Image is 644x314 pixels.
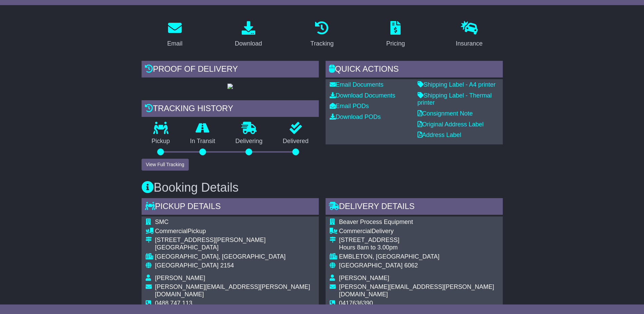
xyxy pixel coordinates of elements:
[339,219,413,225] span: Beaver Process Equipment
[273,138,319,145] p: Delivered
[231,19,266,51] a: Download
[167,39,182,48] div: Email
[404,262,418,269] span: 6062
[220,262,234,269] span: 2154
[235,39,262,48] div: Download
[155,219,169,225] span: SMC
[155,228,315,235] div: Pickup
[306,19,338,51] a: Tracking
[339,244,499,251] div: Hours 8am to 3.00pm
[339,237,499,244] div: [STREET_ADDRESS]
[142,159,189,171] button: View Full Tracking
[339,262,403,269] span: [GEOGRAPHIC_DATA]
[418,110,473,117] a: Consignment Note
[382,19,409,51] a: Pricing
[452,19,487,51] a: Insurance
[330,103,369,109] a: Email PODs
[227,84,233,89] img: GetPodImage
[225,138,273,145] p: Delivering
[155,244,315,251] div: [GEOGRAPHIC_DATA]
[180,138,225,145] p: In Transit
[339,300,373,307] span: 0417636390
[386,39,405,48] div: Pricing
[326,198,503,216] div: Delivery Details
[330,92,395,99] a: Download Documents
[339,228,499,235] div: Delivery
[142,181,503,194] h3: Booking Details
[326,61,503,79] div: Quick Actions
[339,228,372,234] span: Commercial
[339,283,494,298] span: [PERSON_NAME][EMAIL_ADDRESS][PERSON_NAME][DOMAIN_NAME]
[418,92,492,106] a: Shipping Label - Thermal printer
[330,114,381,120] a: Download PODs
[418,121,484,128] a: Original Address Label
[418,81,496,88] a: Shipping Label - A4 printer
[142,61,319,79] div: Proof of Delivery
[310,39,333,48] div: Tracking
[155,283,310,298] span: [PERSON_NAME][EMAIL_ADDRESS][PERSON_NAME][DOMAIN_NAME]
[155,275,205,281] span: [PERSON_NAME]
[330,81,384,88] a: Email Documents
[456,39,483,48] div: Insurance
[418,132,461,138] a: Address Label
[142,198,319,216] div: Pickup Details
[339,253,499,261] div: EMBLETON, [GEOGRAPHIC_DATA]
[163,19,187,51] a: Email
[142,138,180,145] p: Pickup
[155,300,192,307] span: 0488 747 113
[155,228,188,234] span: Commercial
[155,262,219,269] span: [GEOGRAPHIC_DATA]
[142,100,319,119] div: Tracking history
[155,253,315,261] div: [GEOGRAPHIC_DATA], [GEOGRAPHIC_DATA]
[339,275,389,281] span: [PERSON_NAME]
[155,237,315,244] div: [STREET_ADDRESS][PERSON_NAME]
